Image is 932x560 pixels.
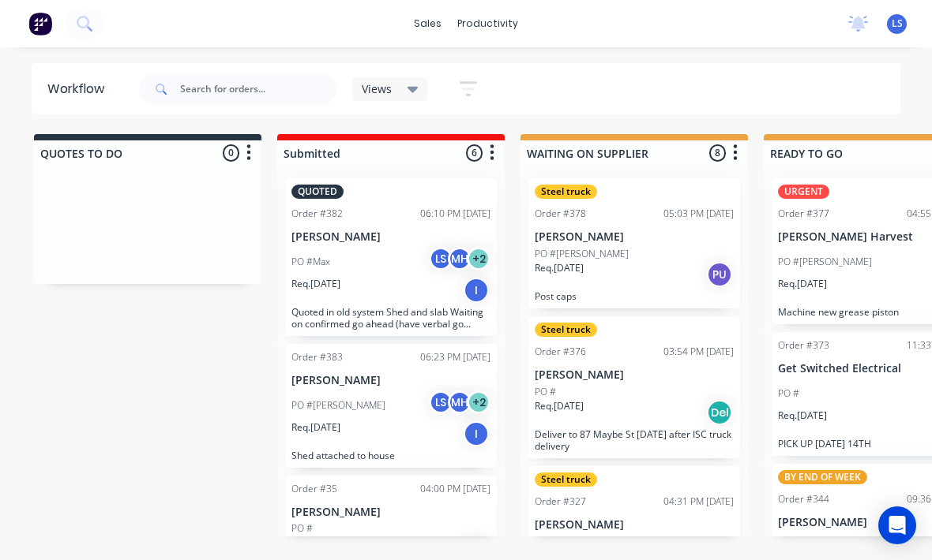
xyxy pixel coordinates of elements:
[285,344,497,468] div: Order #38306:23 PM [DATE][PERSON_NAME]PO #[PERSON_NAME]LSMH+2Req.[DATE]IShed attached to house
[535,428,734,452] p: Deliver to 87 Maybe St [DATE] after ISC truck delivery
[291,482,337,496] div: Order #35
[47,80,112,99] div: Workflow
[707,262,732,287] div: PU
[291,350,343,364] div: Order #383
[448,247,472,271] div: MH
[291,420,340,435] p: Req. [DATE]
[778,185,829,199] div: URGENT
[285,178,497,336] div: QUOTEDOrder #38206:10 PM [DATE][PERSON_NAME]PO #MaxLSMH+2Req.[DATE]IQuoted in old system Shed and...
[892,17,903,31] span: LS
[291,374,490,387] p: [PERSON_NAME]
[535,345,586,359] div: Order #376
[420,207,490,221] div: 06:10 PM [DATE]
[467,247,490,271] div: + 2
[464,421,489,446] div: I
[535,385,556,399] p: PO #
[535,185,597,199] div: Steel truck
[291,306,490,330] p: Quoted in old system Shed and slab Waiting on confirmed go ahead (have verbal go ahead from [PERS...
[291,185,344,199] div: QUOTED
[28,12,52,35] img: Factory
[362,80,392,97] span: Views
[535,518,734,532] p: [PERSON_NAME]
[535,290,734,302] p: Post caps
[291,450,490,461] p: Shed attached to house
[535,247,629,261] p: PO #[PERSON_NAME]
[420,350,490,364] div: 06:23 PM [DATE]
[535,368,734,382] p: [PERSON_NAME]
[663,207,734,221] div: 05:03 PM [DATE]
[663,345,734,359] div: 03:54 PM [DATE]
[291,398,385,413] p: PO #[PERSON_NAME]
[406,12,449,35] div: sales
[878,506,916,544] div: Open Intercom Messenger
[778,207,829,221] div: Order #377
[535,495,586,509] div: Order #327
[467,390,490,414] div: + 2
[778,409,827,423] p: Req. [DATE]
[778,492,829,506] div: Order #344
[778,338,829,353] div: Order #373
[778,277,827,291] p: Req. [DATE]
[464,278,489,303] div: I
[663,495,734,509] div: 04:31 PM [DATE]
[535,230,734,244] p: [PERSON_NAME]
[528,316,740,458] div: Steel truckOrder #37603:54 PM [DATE][PERSON_NAME]PO #Req.[DATE]DelDeliver to 87 Maybe St [DATE] a...
[535,472,597,487] div: Steel truck
[429,247,453,271] div: LS
[778,470,867,484] div: BY END OF WEEK
[429,390,453,414] div: LS
[449,12,526,35] div: productivity
[291,277,340,291] p: Req. [DATE]
[707,400,732,425] div: Del
[291,521,313,536] p: PO #
[291,230,490,244] p: [PERSON_NAME]
[420,482,490,496] div: 04:00 PM [DATE]
[180,73,336,105] input: Search for orders...
[291,207,343,221] div: Order #382
[291,255,330,269] p: PO #Max
[448,390,472,414] div: MH
[291,536,340,550] p: Req. [DATE]
[535,207,586,221] div: Order #378
[535,399,584,413] p: Req. [DATE]
[535,261,584,275] p: Req. [DATE]
[778,386,799,401] p: PO #
[291,506,490,519] p: [PERSON_NAME]
[535,534,556,548] p: PO #
[778,255,872,269] p: PO #[PERSON_NAME]
[528,178,740,308] div: Steel truckOrder #37805:03 PM [DATE][PERSON_NAME]PO #[PERSON_NAME]Req.[DATE]PUPost caps
[535,323,597,337] div: Steel truck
